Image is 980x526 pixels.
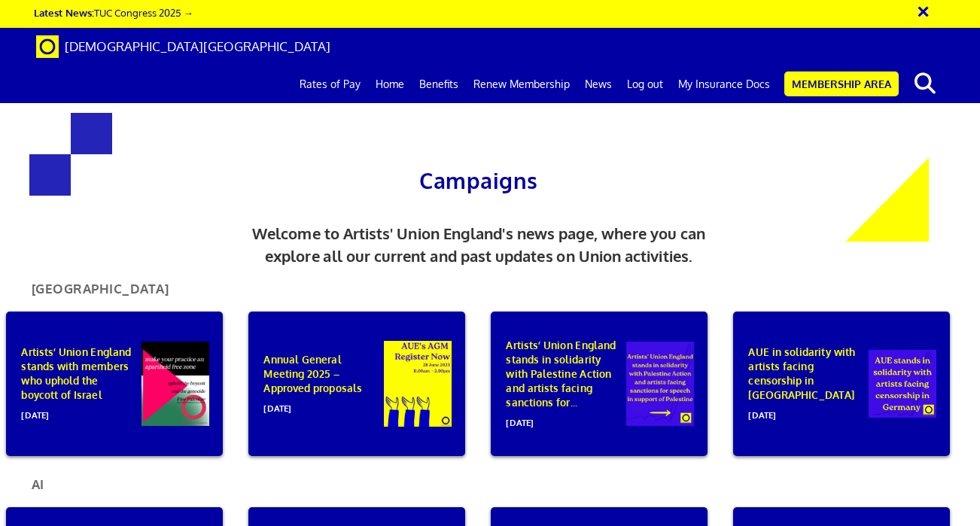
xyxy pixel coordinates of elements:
span: [DATE] [748,402,864,422]
span: [DATE] [263,395,379,415]
a: AUE in solidarity with artists facing censorship in [GEOGRAPHIC_DATA][DATE] [722,312,961,456]
a: My Insurance Docs [671,65,778,103]
a: Log out [619,65,671,103]
span: Campaigns [419,167,537,194]
button: search [902,68,948,99]
p: Artists’ Union England stands with members who uphold the boycott of Israel [21,345,137,422]
a: Artists’ Union England stands in solidarity with Palestine Action and artists facing sanctions fo... [479,312,719,456]
h2: AI [20,478,56,498]
a: Latest News:TUC Congress 2025 → [34,6,193,19]
p: AUE in solidarity with artists facing censorship in [GEOGRAPHIC_DATA] [748,345,864,422]
p: Annual General Meeting 2025 – Approved proposals [263,352,379,415]
a: News [577,65,619,103]
h2: [GEOGRAPHIC_DATA] [20,282,181,303]
span: [DATE] [21,402,137,422]
span: [DEMOGRAPHIC_DATA][GEOGRAPHIC_DATA] [65,38,330,54]
a: Brand [DEMOGRAPHIC_DATA][GEOGRAPHIC_DATA] [25,28,342,65]
a: Rates of Pay [292,65,368,103]
span: [DATE] [506,409,622,430]
a: Membership Area [784,71,899,96]
a: Home [368,65,412,103]
a: Benefits [412,65,466,103]
p: Welcome to Artists' Union England's news page, where you can explore all our current and past upd... [233,222,725,268]
a: Renew Membership [466,65,577,103]
a: Annual General Meeting 2025 – Approved proposals[DATE] [237,312,476,456]
strong: Latest News: [34,6,94,19]
p: Artists’ Union England stands in solidarity with Palestine Action and artists facing sanctions fo... [506,338,622,430]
